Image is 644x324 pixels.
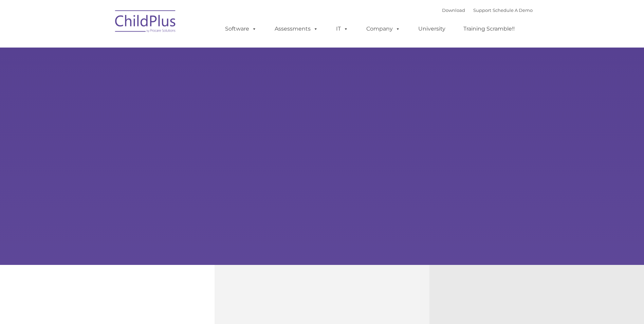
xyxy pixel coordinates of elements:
a: University [411,22,452,36]
font: | [442,7,533,13]
a: Support [473,7,491,13]
a: Training Scramble!! [457,22,521,36]
a: IT [329,22,355,36]
a: Download [442,7,465,13]
img: ChildPlus by Procare Solutions [112,5,180,39]
a: Schedule A Demo [493,7,533,13]
a: Assessments [268,22,325,36]
a: Software [218,22,263,36]
a: Company [360,22,407,36]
